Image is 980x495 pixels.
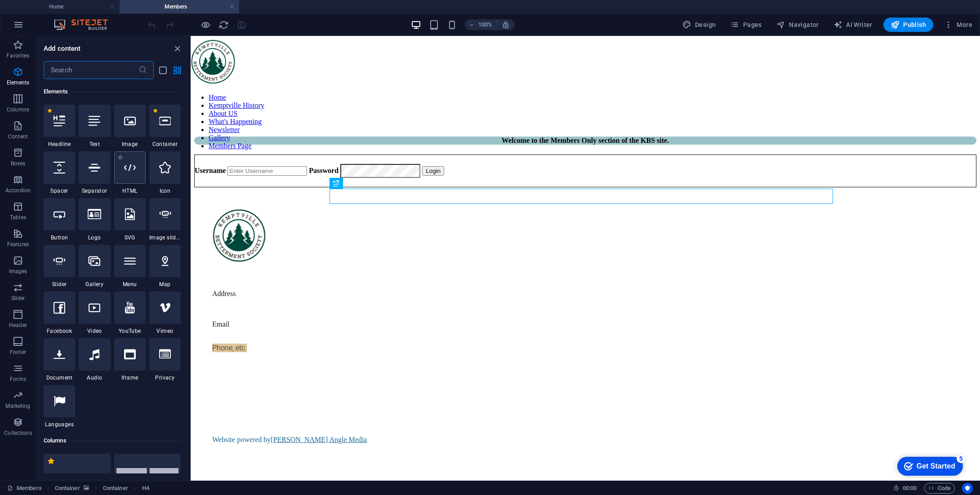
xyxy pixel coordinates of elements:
[79,292,110,335] div: Video
[5,187,31,194] p: Accordion
[149,374,181,381] span: Privacy
[79,338,110,381] div: Audio
[924,483,955,494] button: Code
[8,133,28,140] p: Content
[682,20,716,29] span: Design
[44,234,75,241] span: Button
[44,86,181,97] h6: Elements
[944,20,972,29] span: More
[114,198,146,241] div: SVG
[120,2,239,12] h4: Members
[909,485,910,491] span: :
[149,105,181,148] div: Container
[200,19,211,30] button: Click here to leave preview mode and continue editing
[149,187,181,194] span: Icon
[67,2,76,11] div: 5
[27,10,65,18] div: Get Started
[114,374,146,381] span: Iframe
[44,141,75,148] span: Headline
[149,198,181,241] div: Image slider
[218,20,229,30] i: Reload page
[773,18,823,32] button: Navigator
[52,19,119,30] img: Editor Logo
[4,429,31,437] p: Collections
[893,483,917,494] h6: Session time
[103,483,128,494] span: Click to select. Double-click to edit
[44,198,75,241] div: Button
[830,18,876,32] button: AI Writer
[962,483,973,494] button: Usercentrics
[776,20,819,29] span: Navigator
[79,198,110,241] div: Logo
[465,19,497,30] button: 100%
[833,20,873,29] span: AI Writer
[149,327,181,335] span: Vimeo
[44,435,181,446] h6: Columns
[679,18,720,32] div: Design (Ctrl+Alt+Y)
[79,234,110,241] span: Logo
[149,281,181,288] span: Map
[114,338,146,381] div: Iframe
[142,483,149,494] span: Click to select. Double-click to edit
[726,18,765,32] button: Pages
[44,374,75,381] span: Document
[149,234,181,241] span: Image slider
[44,245,75,288] div: Slider
[9,268,27,275] p: Images
[157,65,168,75] button: list-view
[11,160,26,167] p: Boxes
[44,421,75,428] span: Languages
[10,349,26,356] p: Footer
[44,327,75,335] span: Facebook
[940,18,976,32] button: More
[149,338,181,381] div: Privacy
[149,141,181,148] span: Container
[44,151,75,194] div: Spacer
[5,402,30,410] p: Marketing
[79,245,110,288] div: Gallery
[55,483,149,494] nav: breadcrumb
[44,385,75,428] div: Languages
[114,151,146,194] div: HTML
[6,52,29,59] p: Favorites
[44,338,75,381] div: Document
[79,327,110,335] span: Video
[79,187,110,194] span: Separator
[44,105,75,148] div: Headline
[114,292,146,335] div: YouTube
[114,245,146,288] div: Menu
[502,21,510,29] i: On resize automatically adjust zoom level to fit chosen device.
[10,214,26,221] p: Tables
[47,457,55,465] span: Remove from favorites
[79,151,110,194] div: Separator
[730,20,762,29] span: Pages
[883,18,933,32] button: Publish
[11,295,25,302] p: Slider
[79,374,110,381] span: Audio
[44,43,81,54] h6: Add content
[679,18,720,32] button: Design
[928,483,951,494] span: Code
[7,79,30,86] p: Elements
[153,108,158,113] span: Remove from favorites
[55,483,80,494] span: Click to select. Double-click to edit
[114,327,146,335] span: YouTube
[903,483,917,494] span: 00 00
[478,19,493,30] h6: 100%
[114,141,146,148] span: Image
[7,483,42,494] a: Click to cancel selection. Double-click to open Pages
[149,245,181,288] div: Map
[79,141,110,148] span: Text
[891,20,926,29] span: Publish
[7,106,29,113] p: Columns
[7,4,73,23] div: Get Started 5 items remaining, 0% complete
[114,105,146,148] div: Image
[118,155,123,160] span: Add to favorites
[79,281,110,288] span: Gallery
[114,281,146,288] span: Menu
[114,234,146,241] span: SVG
[79,105,110,148] div: Text
[10,376,26,383] p: Forms
[44,187,75,194] span: Spacer
[218,19,229,30] button: reload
